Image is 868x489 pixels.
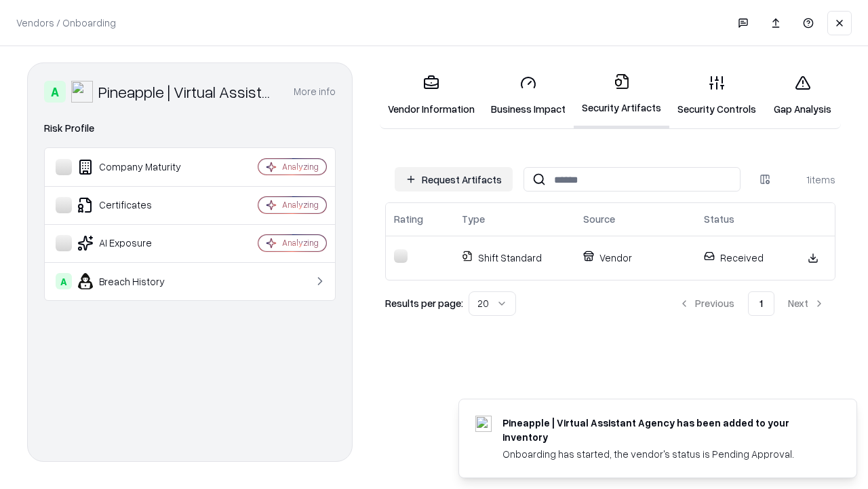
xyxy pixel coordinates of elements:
[669,64,764,127] a: Security Controls
[764,64,841,127] a: Gap Analysis
[583,251,688,265] p: Vendor
[98,81,277,103] div: Pineapple | Virtual Assistant Agency
[475,416,492,432] img: trypineapple.com
[583,212,615,226] div: Source
[574,62,669,128] a: Security Artifacts
[56,273,72,289] div: A
[462,251,567,265] p: Shift Standard
[704,251,783,265] p: Received
[294,79,336,104] button: More info
[56,197,218,213] div: Certificates
[282,199,319,211] div: Analyzing
[748,291,774,316] button: 1
[380,64,483,127] a: Vendor Information
[781,173,835,187] div: 1 items
[56,159,218,175] div: Company Maturity
[502,447,824,461] div: Onboarding has started, the vendor's status is Pending Approval.
[668,291,835,316] nav: pagination
[282,237,319,249] div: Analyzing
[502,416,824,444] div: Pineapple | Virtual Assistant Agency has been added to your inventory
[385,296,463,310] p: Results per page:
[44,120,336,137] div: Risk Profile
[704,212,734,226] div: Status
[483,64,574,127] a: Business Impact
[44,81,66,103] div: A
[71,81,93,103] img: Pineapple | Virtual Assistant Agency
[16,16,116,30] p: Vendors / Onboarding
[282,161,319,173] div: Analyzing
[56,235,218,251] div: AI Exposure
[395,167,513,192] button: Request Artifacts
[394,212,423,226] div: Rating
[462,212,485,226] div: Type
[56,273,218,289] div: Breach History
